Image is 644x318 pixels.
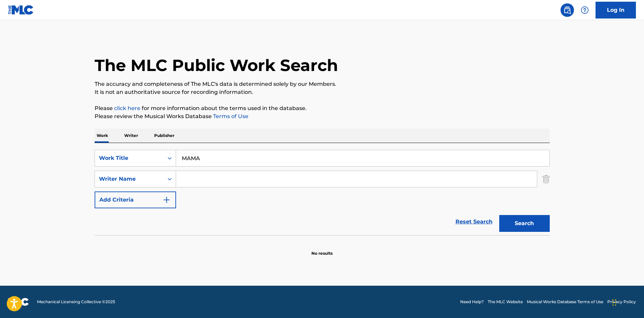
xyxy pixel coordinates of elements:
div: Work Title [99,154,160,162]
img: help [581,6,589,14]
a: The MLC Website [488,299,523,305]
a: Need Help? [460,299,484,305]
a: Terms of Use [212,113,248,119]
a: Log In [596,2,636,19]
div: Help [578,3,591,17]
img: 9d2ae6d4665cec9f34b9.svg [163,196,171,204]
img: Delete Criterion [542,171,550,187]
div: Arrastrar [612,292,616,313]
p: It is not an authoritative source for recording information. [95,88,550,96]
p: Please for more information about the terms used in the database. [95,104,550,112]
div: Writer Name [99,175,160,183]
img: MLC Logo [8,5,34,15]
a: click here [114,105,140,111]
a: Reset Search [452,214,496,229]
div: Widget de chat [610,286,644,318]
p: No results [311,242,333,256]
h1: The MLC Public Work Search [95,55,338,75]
button: Add Criteria [95,191,176,208]
a: Privacy Policy [607,299,636,305]
form: Search Form [95,150,550,235]
p: Writer [122,129,140,143]
p: Please review the Musical Works Database [95,112,550,120]
p: Publisher [152,129,176,143]
span: Mechanical Licensing Collective © 2025 [37,299,115,305]
a: Musical Works Database Terms of Use [527,299,603,305]
p: Work [95,129,110,143]
p: The accuracy and completeness of The MLC's data is determined solely by our Members. [95,80,550,88]
img: search [563,6,571,14]
a: Public Search [561,3,574,17]
img: logo [8,298,29,306]
button: Search [499,215,550,232]
iframe: Chat Widget [610,286,644,318]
